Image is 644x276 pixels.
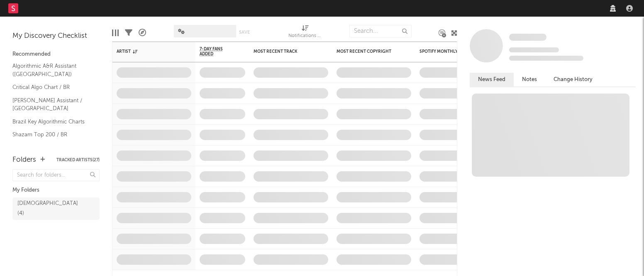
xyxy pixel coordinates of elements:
div: My Discovery Checklist [12,31,100,41]
div: Recommended [12,49,100,59]
div: Edit Columns [112,21,119,45]
div: My Folders [12,185,100,195]
div: Most Recent Track [254,49,316,54]
div: [DEMOGRAPHIC_DATA] ( 4 ) [17,199,78,219]
input: Search... [349,25,412,37]
div: Notifications (Artist) [288,21,322,45]
button: Change History [545,73,601,86]
a: [DEMOGRAPHIC_DATA](4) [12,197,100,220]
button: Save [239,30,250,34]
button: Tracked Artists(27) [56,158,100,162]
button: Notes [514,73,545,86]
input: Search for folders... [12,169,100,181]
div: A&R Pipeline [139,21,146,45]
div: Artist [117,49,179,54]
div: Spotify Monthly Listeners [420,49,482,54]
div: Most Recent Copyright [337,49,399,54]
span: Some Artist [509,34,546,41]
a: [PERSON_NAME] Assistant / [GEOGRAPHIC_DATA] [12,96,91,113]
a: Brazil Key Algorithmic Charts [12,117,91,126]
div: Folders [12,155,36,165]
div: Filters [125,21,132,45]
span: Tracking Since: [DATE] [509,47,559,52]
span: 0 fans last week [509,56,583,61]
button: News Feed [470,73,514,86]
div: Notifications (Artist) [288,31,322,41]
span: 7-Day Fans Added [200,47,233,57]
a: Some Artist [509,33,546,42]
a: Shazam Top 200 / BR [12,130,91,139]
a: Critical Algo Chart / BR [12,83,91,92]
a: Algorithmic A&R Assistant ([GEOGRAPHIC_DATA]) [12,62,91,79]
